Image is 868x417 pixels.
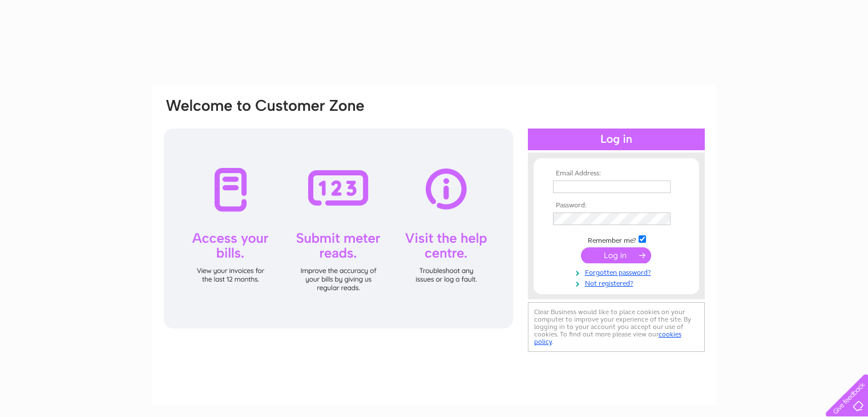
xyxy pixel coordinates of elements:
a: cookies policy [534,330,681,346]
th: Email Address: [550,170,683,178]
th: Password: [550,202,683,210]
input: Submit [581,247,651,263]
div: Clear Business would like to place cookies on your computer to improve your experience of the sit... [528,302,705,352]
td: Remember me? [550,234,683,245]
a: Not registered? [553,277,683,288]
a: Forgotten password? [553,266,683,277]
